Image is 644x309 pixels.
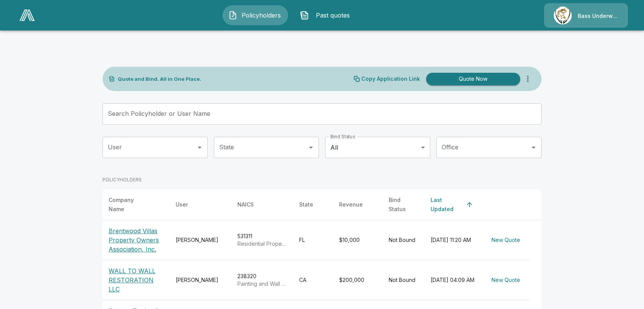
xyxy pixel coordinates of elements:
[431,195,463,214] div: Last Updated
[223,5,288,25] button: Policyholders IconPolicyholders
[423,73,520,85] a: Quote Now
[237,280,287,288] p: Painting and Wall Covering Contractors
[312,11,354,20] span: Past quotes
[237,200,254,209] div: NAICS
[306,142,316,153] button: Open
[489,233,523,247] button: New Quote
[489,273,523,287] button: New Quote
[554,6,572,24] img: Agency Icon
[176,200,188,209] div: User
[118,77,201,82] p: Quote and Bind. All in One Place.
[578,12,618,20] p: Bass Underwriters
[528,142,539,153] button: Open
[19,10,35,21] img: AA Logo
[237,232,287,248] div: 531311
[299,200,313,209] div: State
[383,189,425,220] th: Bind Status
[361,76,420,82] p: Copy Application Link
[293,260,333,300] td: CA
[109,266,163,294] p: WALL TO WALL RESTORATION LLC
[294,5,360,25] button: Past quotes IconPast quotes
[109,195,150,214] div: Company Name
[426,73,520,85] button: Quote Now
[339,200,363,209] div: Revenue
[520,71,535,86] button: more
[240,11,282,20] span: Policyholders
[103,176,142,183] p: POLICYHOLDERS
[425,220,482,260] td: [DATE] 11:20 AM
[176,276,225,284] div: [PERSON_NAME]
[333,220,383,260] td: $10,000
[176,236,225,244] div: [PERSON_NAME]
[383,220,425,260] td: Not Bound
[333,260,383,300] td: $200,000
[228,11,237,20] img: Policyholders Icon
[109,226,163,254] p: Brentwood Villas Property Owners Association, Inc.
[425,260,482,300] td: [DATE] 04:09 AM
[330,133,355,140] label: Bind Status
[383,260,425,300] td: Not Bound
[300,11,309,20] img: Past quotes Icon
[544,3,628,27] a: Agency IconBass Underwriters
[293,220,333,260] td: FL
[237,272,287,288] div: 238320
[237,240,287,248] p: Residential Property Managers
[194,142,205,153] button: Open
[325,137,430,158] div: All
